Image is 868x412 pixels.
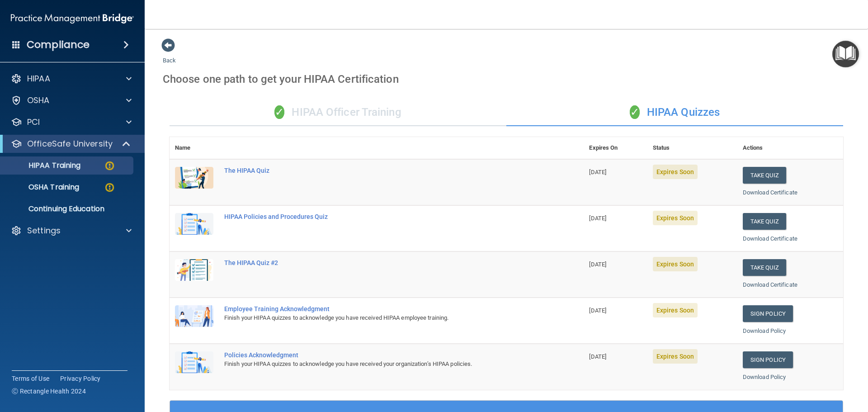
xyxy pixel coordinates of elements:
span: ✓ [274,105,284,119]
div: Policies Acknowledgment [224,351,538,359]
div: Choose one path to get your HIPAA Certification [163,66,850,92]
div: HIPAA Policies and Procedures Quiz [224,213,538,220]
div: Employee Training Acknowledgment [224,305,538,313]
div: HIPAA Officer Training [170,99,506,126]
p: OSHA Training [6,183,79,192]
span: Expires Soon [653,257,698,271]
h4: Compliance [27,38,90,51]
span: Ⓒ Rectangle Health 2024 [12,387,86,396]
th: Status [647,137,737,159]
button: Take Quiz [743,167,786,184]
p: HIPAA [27,73,50,84]
div: The HIPAA Quiz #2 [224,259,538,266]
button: Take Quiz [743,259,786,276]
a: Terms of Use [12,374,49,383]
div: HIPAA Quizzes [506,99,843,126]
a: Download Certificate [743,281,797,288]
p: OSHA [27,95,50,106]
div: Finish your HIPAA quizzes to acknowledge you have received HIPAA employee training. [224,313,538,323]
a: PCI [11,117,132,128]
p: OfficeSafe University [27,138,113,149]
span: [DATE] [589,261,606,268]
img: warning-circle.0cc9ac19.png [104,160,115,171]
a: Download Policy [743,327,786,334]
div: Finish your HIPAA quizzes to acknowledge you have received your organization’s HIPAA policies. [224,359,538,369]
span: Expires Soon [653,211,698,225]
span: Expires Soon [653,303,698,317]
span: [DATE] [589,353,606,360]
span: Expires Soon [653,165,698,179]
th: Expires On [584,137,647,159]
span: [DATE] [589,169,606,175]
a: OfficeSafe University [11,138,131,149]
a: Back [163,46,176,64]
span: ✓ [630,105,640,119]
button: Take Quiz [743,213,786,230]
a: Sign Policy [743,305,793,322]
p: HIPAA Training [6,161,80,170]
th: Actions [737,137,843,159]
span: [DATE] [589,215,606,222]
th: Name [170,137,219,159]
a: Download Certificate [743,189,797,196]
span: Expires Soon [653,349,698,364]
p: Continuing Education [6,204,129,213]
a: Settings [11,225,132,236]
img: warning-circle.0cc9ac19.png [104,182,115,193]
a: Download Certificate [743,235,797,242]
a: OSHA [11,95,132,106]
iframe: Drift Widget Chat Controller [712,348,857,384]
span: [DATE] [589,307,606,314]
button: Open Resource Center [832,41,859,67]
a: HIPAA [11,73,132,84]
p: Settings [27,225,61,236]
a: Privacy Policy [60,374,101,383]
div: The HIPAA Quiz [224,167,538,174]
img: PMB logo [11,9,134,28]
p: PCI [27,117,40,128]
